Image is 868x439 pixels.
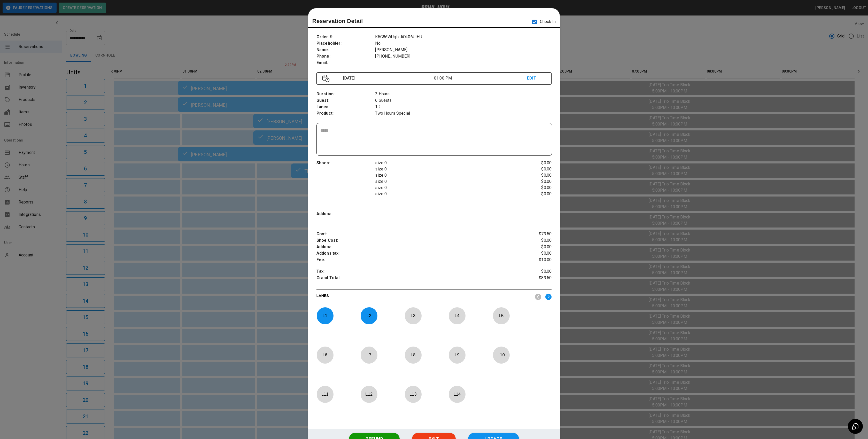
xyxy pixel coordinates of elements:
[360,388,377,400] p: L 12
[375,104,552,110] p: 1,2
[375,97,552,104] p: 6 Guests
[375,47,552,53] p: [PERSON_NAME]
[405,310,422,322] p: L 3
[316,53,375,60] p: Phone :
[316,47,375,53] p: Name :
[375,91,552,97] p: 2 Hours
[448,310,466,322] p: L 4
[375,40,552,47] p: No
[316,104,375,110] p: Lanes :
[375,34,552,40] p: K5G86WUqlzJiOk06UIHU
[405,349,422,361] p: L 8
[316,349,334,361] p: L 6
[375,191,512,197] p: size 0
[312,17,363,25] p: Reservation Detail
[341,75,434,81] p: [DATE]
[316,211,375,217] p: Addons :
[375,53,552,60] p: [PHONE_NUMBER]
[375,160,512,166] p: size 0
[316,40,375,47] p: Placeholder :
[316,160,375,166] p: Shoes :
[512,166,552,172] p: $0.00
[512,268,552,275] p: $0.00
[512,160,552,166] p: $0.00
[375,110,552,117] p: Two Hours Special
[316,231,513,237] p: Cost :
[316,268,513,275] p: Tax :
[316,34,375,40] p: Order # :
[316,257,513,263] p: Fee :
[545,294,552,300] img: right.svg
[512,185,552,191] p: $0.00
[405,388,422,400] p: L 13
[316,60,375,66] p: Email :
[322,75,330,82] img: Vector
[316,244,513,250] p: Addons :
[375,172,512,178] p: size 0
[316,110,375,117] p: Product :
[316,250,513,257] p: Addons tax :
[360,349,377,361] p: L 7
[316,91,375,97] p: Duration :
[512,244,552,250] p: $0.00
[512,178,552,185] p: $0.00
[512,257,552,263] p: $10.00
[434,75,527,81] p: 01:00 PM
[527,75,546,82] p: EDIT
[316,388,334,400] p: L 11
[375,166,512,172] p: size 0
[529,17,556,27] p: Check In
[316,97,375,104] p: Guest :
[512,275,552,283] p: $89.50
[316,293,531,300] p: LANES
[512,250,552,257] p: $0.00
[448,349,466,361] p: L 9
[535,294,541,300] img: nav_left.svg
[375,178,512,185] p: size 0
[316,310,334,322] p: L 1
[493,349,510,361] p: L 10
[316,237,513,244] p: Shoe Cost :
[375,185,512,191] p: size 0
[316,275,513,283] p: Grand Total :
[360,310,377,322] p: L 2
[512,191,552,197] p: $0.00
[493,310,510,322] p: L 5
[512,237,552,244] p: $0.00
[512,172,552,178] p: $0.00
[512,231,552,237] p: $79.50
[448,388,466,400] p: L 14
